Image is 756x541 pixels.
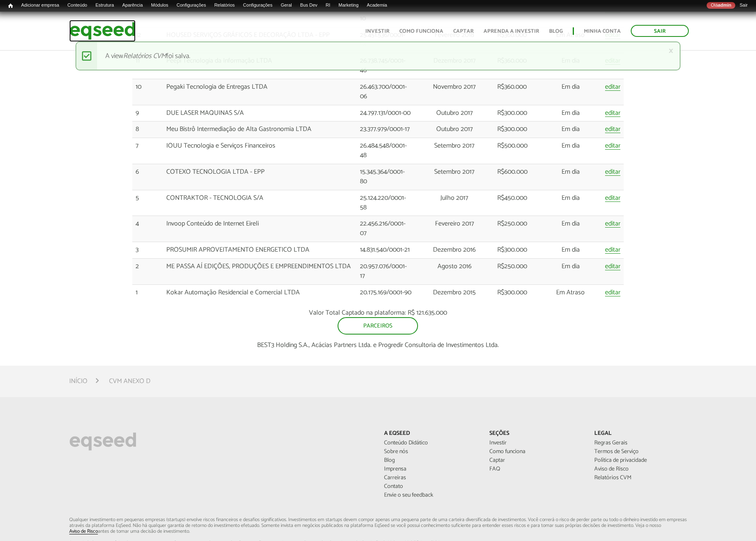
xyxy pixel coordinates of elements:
td: Em dia [540,138,602,164]
a: Relatórios CVM [594,475,687,481]
td: Em dia [540,216,602,242]
a: editar [605,195,620,202]
td: 22.456.216/0001-07 [357,216,415,242]
a: Parceiros [338,317,418,335]
td: R$300.000 [494,284,539,301]
td: 26.463.700/0001-06 [357,79,415,105]
span: Julho 2017 [440,192,468,204]
a: Marketing [334,2,362,9]
td: 14.831.540/0001-21 [357,242,415,259]
td: COTEXO TECNOLOGIA LTDA - EPP [163,164,357,190]
p: A EqSeed [384,430,476,437]
td: 20.957.076/0001-17 [357,258,415,284]
td: 20.175.169/0001-90 [357,284,415,301]
a: Sair [735,2,752,9]
td: 6 [132,164,163,190]
td: Em Atraso [540,284,602,301]
td: 3 [132,242,163,259]
td: 15.345.364/0001-80 [357,164,415,190]
span: Dezembro 2015 [433,287,476,298]
a: Termos de Serviço [594,449,687,455]
a: Aparência [118,2,147,9]
td: Em dia [540,190,602,216]
a: Estrutura [91,2,118,9]
a: Início [4,2,17,10]
td: ME PASSA AÍ EDIÇÕES, PRODUÇÕES E EMPREENDIMENTOS LTDA [163,258,357,284]
a: Política de privacidade [594,458,687,463]
td: Kokar Automação Residencial e Comercial LTDA [163,284,357,301]
a: editar [605,143,620,150]
td: 23.377.979/0001-17 [357,121,415,138]
td: R$600.000 [494,164,539,190]
a: editar [605,84,620,91]
td: Invoop Conteúdo de Internet Eireli [163,216,357,242]
td: R$300.000 [494,105,539,121]
a: Imprensa [384,466,476,472]
a: Aviso de Risco [594,466,687,472]
a: Contato [384,484,476,490]
a: × [668,46,673,55]
td: 26.484.548/0001-48 [357,138,415,164]
a: Blog [549,29,563,34]
a: Oláadmin [707,2,735,9]
a: editar [605,110,620,117]
a: Início [69,378,88,385]
a: Bus Dev [296,2,322,9]
td: 5 [132,190,163,216]
a: Aprenda a investir [484,29,539,34]
p: BEST3 Holding S.A., Acácias Partners Ltda. e Progredir Consultoria de Investimentos Ltda. [132,341,624,349]
td: 9 [132,105,163,121]
span: Setembro 2017 [434,166,474,177]
td: R$250.000 [494,258,539,284]
a: Captar [453,29,474,34]
a: Configurações [173,2,210,9]
a: Sobre nós [384,449,476,455]
a: Adicionar empresa [17,2,63,9]
td: CONTRAKTOR - TECNOLOGIA S/A [163,190,357,216]
a: Blog [384,458,476,463]
a: editar [605,221,620,228]
td: Em dia [540,242,602,259]
strong: admin [718,2,731,7]
div: A view foi salva. [75,41,680,70]
td: R$360.000 [494,79,539,105]
span: Outubro 2017 [436,107,473,119]
a: Conteúdo Didático [384,440,476,446]
li: CVM ANEXO D [109,376,151,387]
a: editar [605,289,620,296]
td: 10 [132,79,163,105]
td: IOUU Tecnologia e Serviços Financeiros [163,138,357,164]
td: 2 [132,258,163,284]
td: 4 [132,216,163,242]
a: editar [605,263,620,270]
td: Em dia [540,121,602,138]
a: Captar [489,458,582,463]
td: 1 [132,284,163,301]
span: Fevereiro 2017 [435,218,474,229]
td: Em dia [540,79,602,105]
a: Regras Gerais [594,440,687,446]
a: RI [321,2,334,9]
a: Como funciona [489,449,582,455]
td: Em dia [540,105,602,121]
td: Meu Bistrô Intermediação de Alta Gastronomia LTDA [163,121,357,138]
a: Relatórios [210,2,239,9]
span: Início [8,3,13,9]
a: Configurações [239,2,277,9]
td: R$300.000 [494,242,539,259]
img: EqSeed Logo [69,430,136,453]
span: Outubro 2017 [436,124,473,135]
td: Em dia [540,258,602,284]
span: Novembro 2017 [433,81,476,92]
a: Academia [363,2,391,9]
td: Em dia [540,164,602,190]
a: Conteúdo [63,2,92,9]
td: DUE LASER MAQUINAS S/A [163,105,357,121]
a: Minha conta [584,29,621,34]
td: 24.797.131/0001-00 [357,105,415,121]
span: Dezembro 2016 [433,244,476,255]
td: 8 [132,121,163,138]
span: Setembro 2017 [434,140,474,151]
p: Seções [489,430,582,437]
a: Geral [277,2,296,9]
